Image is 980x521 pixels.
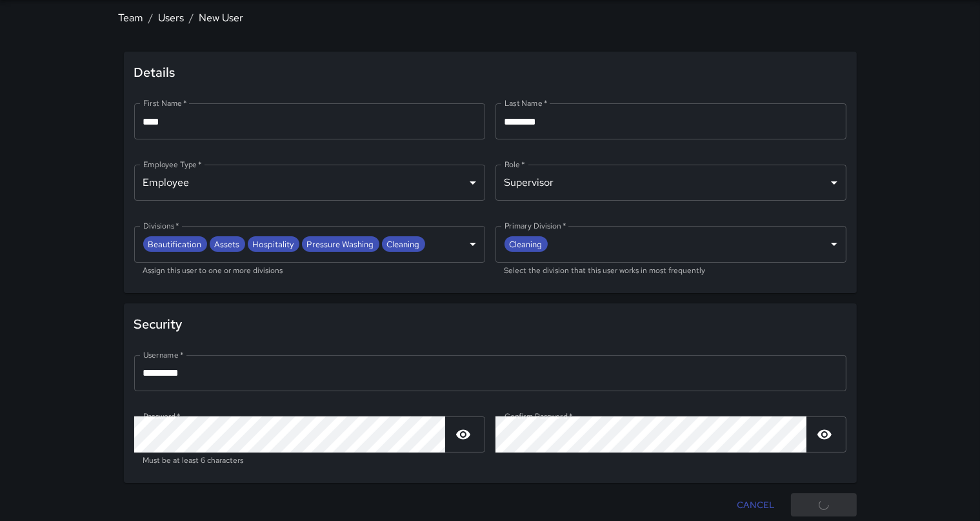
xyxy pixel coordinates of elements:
span: Assets [210,237,245,252]
label: Divisions [143,220,179,231]
label: Password [143,411,181,422]
div: Supervisor [495,165,846,201]
li: / [149,10,154,26]
a: Team [119,11,144,25]
span: Cleaning [382,237,425,252]
span: Security [134,314,846,334]
a: New User [199,11,244,25]
label: Primary Division [505,220,566,231]
span: Details [134,62,846,83]
label: Role [505,159,525,170]
span: Cleaning [505,237,548,252]
label: Last Name [505,97,547,108]
div: Employee [134,165,485,201]
div: BeautificationAssetsHospitalityPressure WashingCleaning [134,226,485,263]
label: Username [143,349,183,360]
p: Assign this user to one or more divisions [143,265,476,278]
span: Pressure Washing [302,237,379,252]
label: Employee Type [143,159,202,170]
a: Users [159,11,185,25]
span: Beautification [143,237,207,252]
div: Cleaning [495,226,846,263]
button: Cancel [732,493,781,517]
p: Select the division that this user works in most frequently [505,265,837,278]
p: Must be at least 6 characters [143,455,476,467]
span: Hospitality [248,237,299,252]
label: First Name [143,97,187,108]
li: / [190,10,194,26]
label: Confirm Password [505,411,572,422]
